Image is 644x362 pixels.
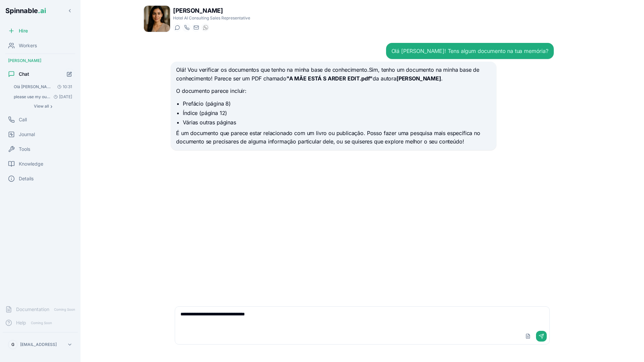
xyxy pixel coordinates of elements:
[14,94,51,100] span: please use my outlook to send an email to "gil@spinnable.ai" saying hi: I'll help you send an ema...
[14,84,52,89] span: Olá Rita! Tens algum documento na tua memória?: Olá! Vou verificar se tenho algum documento guard...
[11,102,75,110] button: Show all conversations
[176,66,491,83] p: Olá! Vou verificar os documentos que tenho na minha base de conhecimento.Sim, tenho um documento ...
[52,306,77,313] span: Coming Soon
[55,84,72,89] span: 10:31
[182,23,191,32] button: Start a call with Rita Mansoor
[50,104,52,109] span: ›
[19,42,37,49] span: Workers
[5,7,46,15] span: Spinnable
[3,55,78,66] div: [PERSON_NAME]
[19,175,34,182] span: Details
[34,104,49,109] span: View all
[286,75,373,82] strong: "A MÃE ESTÁ S ARDER EDIT.pdf"
[11,342,14,347] span: G
[176,87,491,96] p: O documento parece incluir:
[201,23,209,32] button: WhatsApp
[19,161,43,167] span: Knowledge
[19,146,30,153] span: Tools
[5,338,75,351] button: G[EMAIL_ADDRESS]
[11,82,75,92] button: Open conversation: Olá Rita! Tens algum documento na tua memória?
[19,131,35,138] span: Journal
[38,7,46,15] span: .ai
[64,68,75,80] button: Start new chat
[173,6,250,15] h1: [PERSON_NAME]
[173,15,250,21] p: Hotel AI Consulting Sales Representative
[183,109,491,117] li: Índice (página 12)
[192,23,200,32] button: Send email to rita.mansoor@getspinnable.ai
[29,320,54,326] span: Coming Soon
[51,94,72,100] span: [DATE]
[16,319,26,326] span: Help
[144,6,170,32] img: Rita Mansoor
[396,75,441,82] strong: [PERSON_NAME]
[11,92,75,102] button: Open conversation: please use my outlook to send an email to "gil@spinnable.ai" saying hi
[183,118,491,126] li: Várias outras páginas
[176,129,491,146] p: É um documento que parece estar relacionado com um livro ou publicação. Posso fazer uma pesquisa ...
[391,47,548,55] div: Olá [PERSON_NAME]! Tens algum documento na tua memória?
[19,71,29,77] span: Chat
[19,27,28,34] span: Hire
[19,116,27,123] span: Call
[183,100,491,108] li: Prefácio (página 8)
[16,306,49,313] span: Documentation
[20,342,57,347] p: [EMAIL_ADDRESS]
[203,25,208,30] img: WhatsApp
[173,23,181,32] button: Start a chat with Rita Mansoor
